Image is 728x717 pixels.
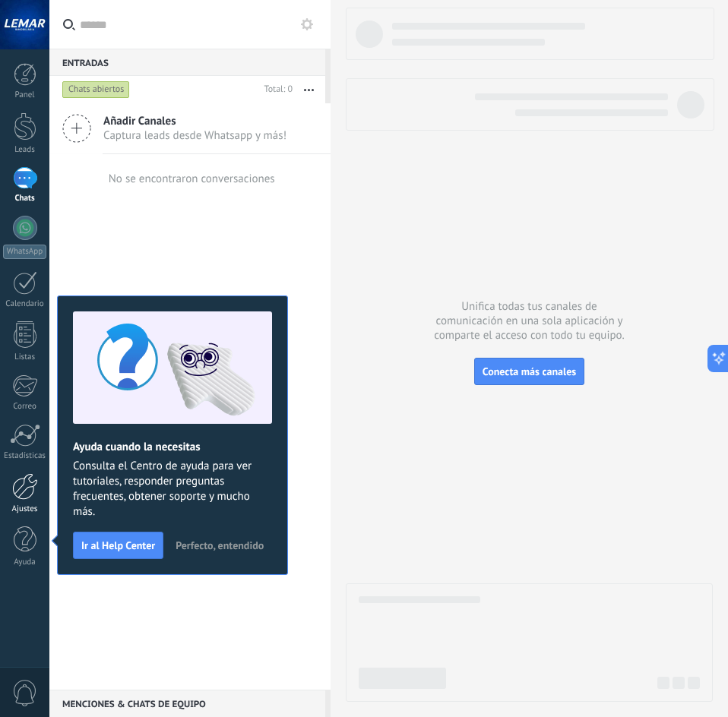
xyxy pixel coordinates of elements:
div: Chats abiertos [62,81,130,99]
span: Consulta el Centro de ayuda para ver tutoriales, responder preguntas frecuentes, obtener soporte ... [73,459,272,520]
div: Entradas [49,49,325,76]
div: Ayuda [3,557,47,567]
div: Panel [3,90,47,100]
button: Ir al Help Center [73,532,163,559]
div: Ajustes [3,504,47,514]
div: Estadísticas [3,451,47,461]
div: Leads [3,145,47,155]
div: Chats [3,194,47,204]
span: Añadir Canales [103,114,286,128]
div: Correo [3,402,47,412]
button: Conecta más canales [474,358,584,385]
span: Captura leads desde Whatsapp y más! [103,128,286,143]
div: Menciones & Chats de equipo [49,690,325,717]
button: Perfecto, entendido [169,534,271,557]
div: Listas [3,352,47,362]
span: Ir al Help Center [81,540,155,551]
span: Conecta más canales [483,365,576,378]
h2: Ayuda cuando la necesitas [73,440,272,454]
div: No se encontraron conversaciones [109,172,275,186]
div: Calendario [3,299,47,309]
div: Total: 0 [258,82,293,97]
span: Perfecto, entendido [176,540,264,551]
div: WhatsApp [3,245,46,259]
